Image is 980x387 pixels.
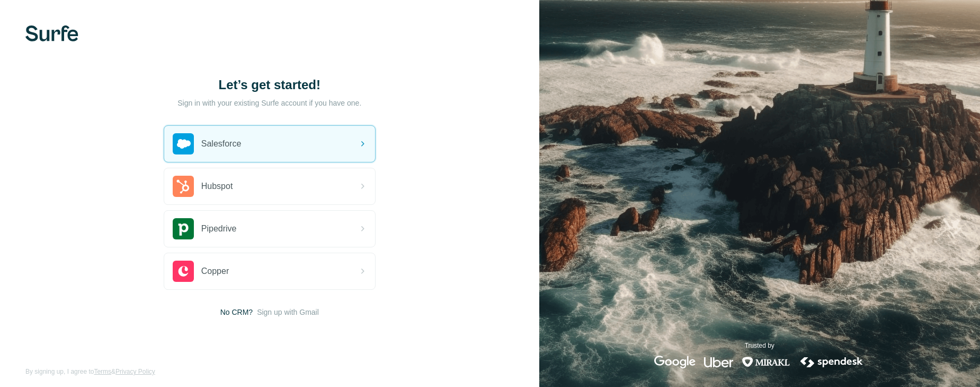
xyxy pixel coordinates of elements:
[173,261,194,282] img: copper's logo
[173,176,194,197] img: hubspot's logo
[799,356,865,368] img: spendesk's logo
[177,98,361,108] p: Sign in with your existing Surfe account if you have one.
[745,341,774,350] p: Trusted by
[25,367,155,376] span: By signing up, I agree to &
[704,356,733,368] img: uber's logo
[94,368,111,375] a: Terms
[173,218,194,239] img: pipedrive's logo
[220,307,253,317] span: No CRM?
[742,356,790,368] img: mirakl's logo
[201,180,233,193] span: Hubspot
[201,265,229,278] span: Copper
[164,76,376,93] h1: Let’s get started!
[201,137,242,150] span: Salesforce
[115,368,155,375] a: Privacy Policy
[257,307,319,317] button: Sign up with Gmail
[173,133,194,154] img: salesforce's logo
[25,25,78,41] img: Surfe's logo
[654,356,696,368] img: google's logo
[201,222,237,235] span: Pipedrive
